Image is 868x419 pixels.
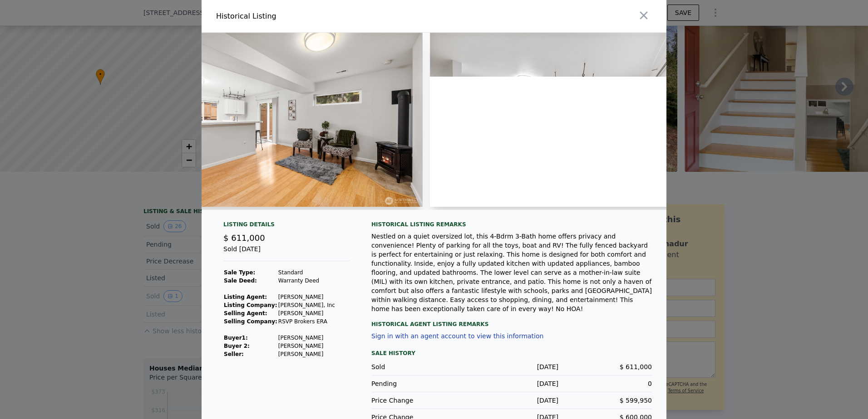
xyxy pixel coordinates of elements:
[278,350,335,358] td: [PERSON_NAME]
[371,232,652,313] div: Nestled on a quiet oversized lot, this 4-Bdrm 3-Bath home offers privacy and convenience! Plenty ...
[278,293,335,301] td: [PERSON_NAME]
[224,294,267,300] strong: Listing Agent:
[223,233,265,243] span: $ 611,000
[224,269,255,276] strong: Sale Type:
[371,379,465,388] div: Pending
[620,363,652,370] span: $ 611,000
[224,318,277,325] strong: Selling Company:
[278,334,335,342] td: [PERSON_NAME]
[161,33,422,207] img: Property Img
[371,396,465,405] div: Price Change
[278,342,335,350] td: [PERSON_NAME]
[216,11,430,22] div: Historical Listing
[371,362,465,371] div: Sold
[371,313,652,328] div: Historical Agent Listing Remarks
[224,335,248,341] strong: Buyer 1 :
[224,351,244,357] strong: Seller :
[278,301,335,309] td: [PERSON_NAME], Inc
[278,317,335,326] td: RSVP Brokers ERA
[223,221,350,232] div: Listing Details
[278,309,335,317] td: [PERSON_NAME]
[224,310,267,317] strong: Selling Agent:
[223,244,350,261] div: Sold [DATE]
[278,277,335,285] td: Warranty Deed
[224,343,250,349] strong: Buyer 2:
[224,278,257,284] strong: Sale Deed:
[224,302,277,308] strong: Listing Company:
[371,221,652,228] div: Historical Listing remarks
[558,379,652,388] div: 0
[371,332,543,340] button: Sign in with an agent account to view this information
[430,33,691,207] img: Property Img
[371,348,652,359] div: Sale History
[465,362,558,371] div: [DATE]
[620,397,652,404] span: $ 599,950
[465,379,558,388] div: [DATE]
[278,268,335,277] td: Standard
[465,396,558,405] div: [DATE]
